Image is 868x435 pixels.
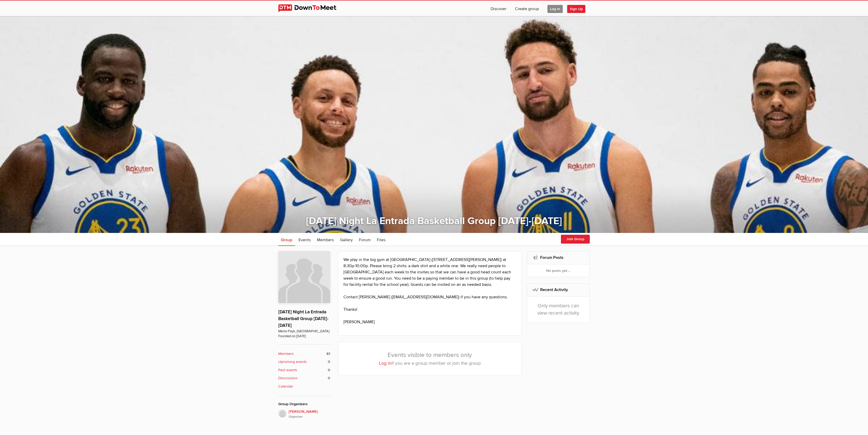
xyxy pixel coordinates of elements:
span: Events [299,237,311,243]
a: Discussions 0 [278,375,330,381]
a: Forum [356,233,373,246]
a: Files [374,233,388,246]
span: 0 [328,375,330,381]
a: Calendar [278,384,330,389]
b: Members [278,351,294,357]
i: Organizer [289,415,330,419]
div: Events visible to members only [338,342,522,375]
span: Menlo Payk, [GEOGRAPHIC_DATA] [278,329,330,334]
a: [PERSON_NAME]Organizer [278,409,330,419]
span: Group [281,237,292,243]
img: H Lee hoops [278,409,287,418]
span: Forum [359,237,371,243]
button: Join Group [561,235,590,244]
a: Create group [511,1,543,16]
b: Upcoming events [278,359,307,365]
span: Sign Up [567,5,585,13]
a: Group [278,233,295,246]
span: Members [317,237,334,243]
a: Gallery [337,233,355,246]
span: 61 [327,351,330,357]
div: No posts yet... [527,264,590,277]
a: Log in [379,360,391,366]
a: Members [314,233,336,246]
span: Log In [547,5,563,13]
img: Thursday Night La Entrada Basketball Group 2025-2026 [278,251,330,303]
b: Past events [278,367,297,373]
a: Members 61 [278,351,330,357]
p: We play in the big gym at [GEOGRAPHIC_DATA] ([STREET_ADDRESS][PERSON_NAME]) at 8:30p-10:00p. Plea... [343,257,516,325]
h2: Recent Activity [532,284,585,296]
span: 0 [328,367,330,373]
span: Files [377,237,385,243]
p: if you are a group member or join the group [347,360,513,367]
a: Discover [486,1,511,16]
a: Events [296,233,313,246]
span: [PERSON_NAME] [289,409,330,419]
span: Gallery [340,237,353,243]
div: Only members can view recent activity [527,296,590,323]
span: 0 [328,359,330,365]
span: Founded on [DATE] [278,334,330,339]
a: Log In [543,1,567,16]
a: Forum Posts [540,255,564,260]
b: Calendar [278,384,293,389]
b: Discussions [278,375,298,381]
img: DownToMeet [278,4,344,12]
a: Past events 0 [278,367,330,373]
div: Group Organizers [278,401,330,407]
a: Sign Up [567,1,589,16]
a: Upcoming events 0 [278,359,330,365]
